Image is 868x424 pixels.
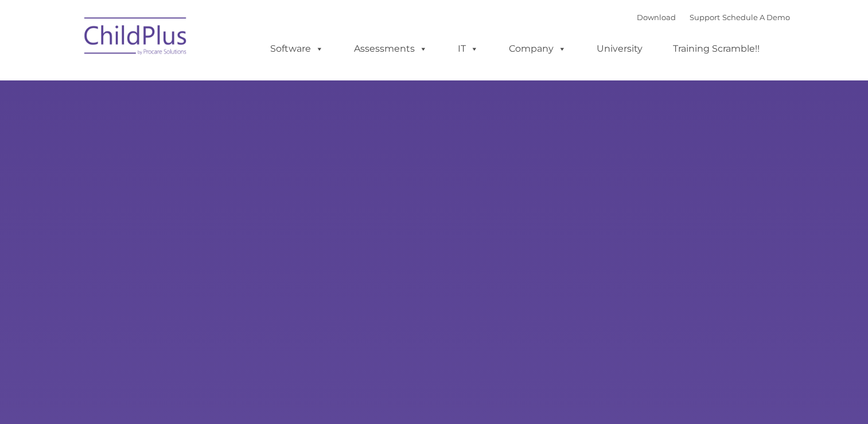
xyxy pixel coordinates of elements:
a: Training Scramble!! [661,37,771,60]
a: Download [637,13,676,22]
a: University [585,37,654,60]
font: | [637,13,790,22]
a: Software [259,37,335,60]
a: Support [690,13,720,22]
a: Schedule A Demo [722,13,790,22]
a: Company [497,37,578,60]
img: ChildPlus by Procare Solutions [79,9,193,67]
a: Assessments [342,37,439,60]
a: IT [446,37,490,60]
